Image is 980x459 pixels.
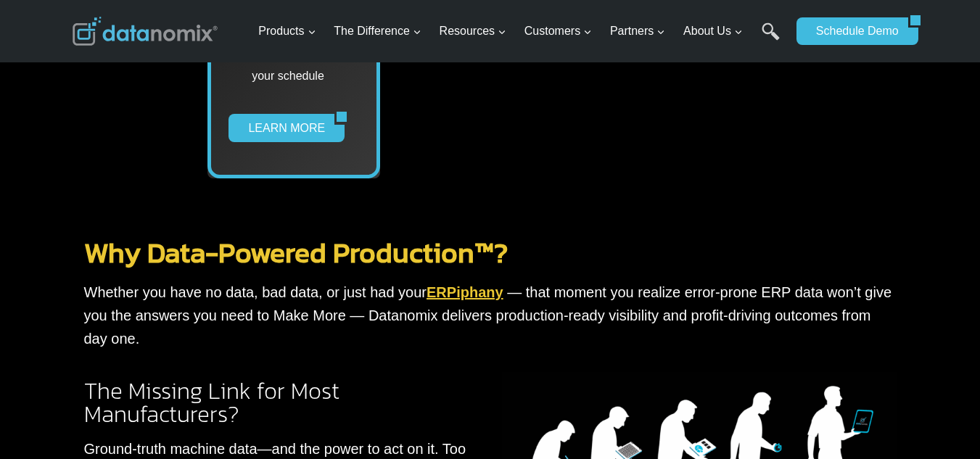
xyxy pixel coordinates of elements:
[228,114,334,141] a: LEARN MORE
[162,323,184,334] a: Terms
[796,17,908,45] a: Schedule Demo
[907,389,980,459] iframe: Chat Widget
[334,22,421,41] span: The Difference
[84,379,479,426] h2: The Missing Link for Most Manufacturers?
[326,1,373,14] span: Last Name
[326,179,382,192] span: State/Region
[427,284,503,300] a: ERPiphany
[197,323,244,334] a: Privacy Policy
[84,231,508,273] a: Why Data-Powered Production™?
[610,22,665,41] span: Partners
[762,22,780,55] a: Search
[73,17,218,46] img: Datanomix
[84,281,897,350] p: Whether you have no data, bad data, or just had your — that moment you realize error-prone ERP da...
[683,22,743,41] span: About Us
[440,22,506,41] span: Resources
[252,8,789,55] nav: Primary Navigation
[258,22,316,41] span: Products
[326,60,392,73] span: Phone number
[7,202,240,452] iframe: Popup CTA
[524,22,592,41] span: Customers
